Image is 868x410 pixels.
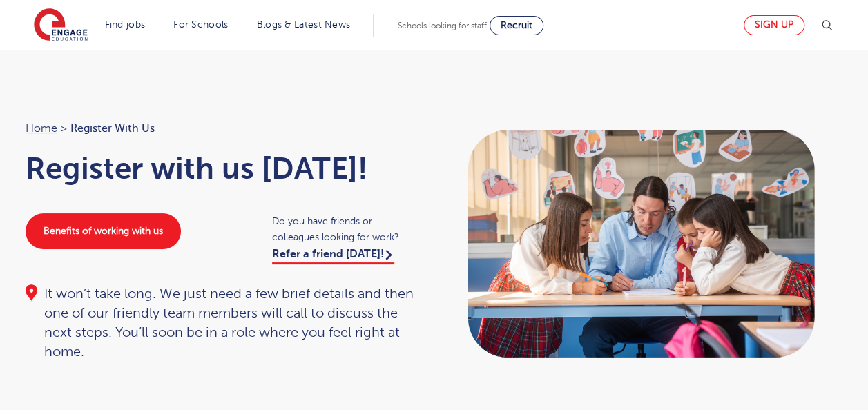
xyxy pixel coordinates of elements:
[173,19,228,30] a: For Schools
[105,19,146,30] a: Find jobs
[744,15,804,35] a: Sign up
[272,213,421,245] span: Do you have friends or colleagues looking for work?
[398,21,487,30] span: Schools looking for staff
[272,248,394,264] a: Refer a friend [DATE]!
[490,16,543,35] a: Recruit
[70,119,155,137] span: Register with us
[501,20,532,30] span: Recruit
[257,19,351,30] a: Blogs & Latest News
[26,151,421,186] h1: Register with us [DATE]!
[26,284,421,362] div: It won’t take long. We just need a few brief details and then one of our friendly team members wi...
[26,119,421,137] nav: breadcrumb
[61,122,67,135] span: >
[34,8,88,43] img: Engage Education
[26,122,57,135] a: Home
[26,213,181,249] a: Benefits of working with us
